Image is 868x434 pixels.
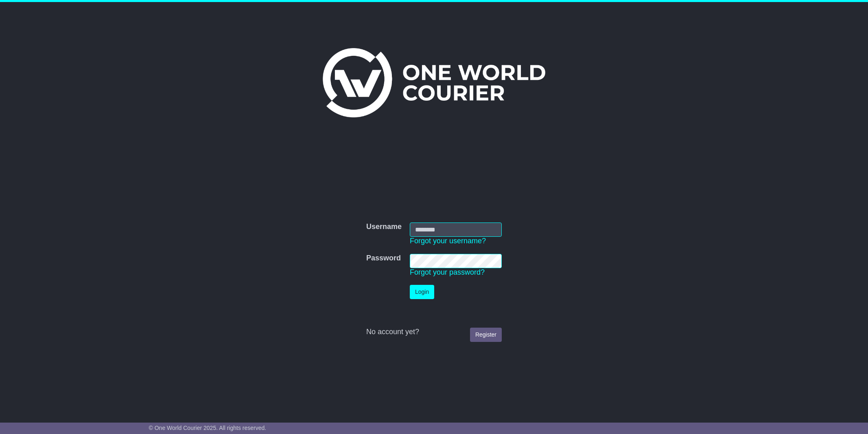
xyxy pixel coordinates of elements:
[410,285,434,299] button: Login
[366,223,402,231] label: Username
[410,237,486,245] a: Forgot your username?
[366,254,401,263] label: Password
[149,425,267,431] span: © One World Courier 2025. All rights reserved.
[410,268,485,276] a: Forgot your password?
[323,48,545,117] img: One World
[366,328,502,337] div: No account yet?
[470,328,502,342] a: Register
